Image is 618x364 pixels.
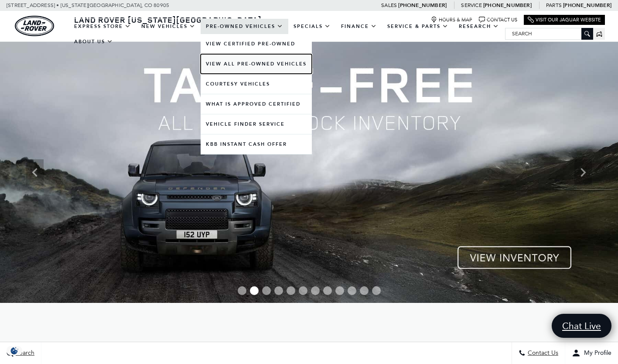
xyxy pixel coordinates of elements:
[74,14,262,25] span: Land Rover [US_STATE][GEOGRAPHIC_DATA]
[558,320,605,332] span: Chat Live
[565,342,618,364] button: Open user profile menu
[563,2,611,9] a: [PHONE_NUMBER]
[360,286,369,295] span: Go to slide 11
[483,2,532,9] a: [PHONE_NUMBER]
[201,74,312,94] a: Courtesy Vehicles
[201,94,312,114] a: What Is Approved Certified
[288,19,336,34] a: Specials
[528,17,601,23] a: Visit Our Jaguar Website
[454,19,504,34] a: Research
[552,314,611,338] a: Chat Live
[381,2,397,8] span: Sales
[201,19,288,34] a: Pre-Owned Vehicles
[4,346,24,355] img: Opt-Out Icon
[201,134,312,154] a: KBB Instant Cash Offer
[69,19,505,49] nav: Main Navigation
[274,286,283,295] span: Go to slide 4
[287,286,295,295] span: Go to slide 5
[136,19,201,34] a: New Vehicles
[323,286,332,295] span: Go to slide 8
[201,54,312,74] a: View All Pre-Owned Vehicles
[398,2,447,9] a: [PHONE_NUMBER]
[431,17,472,23] a: Hours & Map
[201,114,312,134] a: Vehicle Finder Service
[238,286,246,295] span: Go to slide 1
[26,159,44,185] div: Previous
[505,28,593,39] input: Search
[479,17,517,23] a: Contact Us
[526,350,558,357] span: Contact Us
[574,159,592,185] div: Next
[7,2,169,8] a: [STREET_ADDRESS] • [US_STATE][GEOGRAPHIC_DATA], CO 80905
[201,34,312,54] a: View Certified Pre-Owned
[4,346,24,355] section: Click to Open Cookie Consent Modal
[15,16,54,36] a: land-rover
[69,19,136,34] a: EXPRESS STORE
[580,350,611,357] span: My Profile
[348,286,356,295] span: Go to slide 10
[382,19,454,34] a: Service & Parts
[15,16,54,36] img: Land Rover
[546,2,562,8] span: Parts
[461,2,481,8] span: Service
[336,19,382,34] a: Finance
[250,286,259,295] span: Go to slide 2
[372,286,381,295] span: Go to slide 12
[299,286,307,295] span: Go to slide 6
[311,286,320,295] span: Go to slide 7
[335,286,344,295] span: Go to slide 9
[69,34,118,49] a: About Us
[69,14,267,25] a: Land Rover [US_STATE][GEOGRAPHIC_DATA]
[262,286,271,295] span: Go to slide 3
